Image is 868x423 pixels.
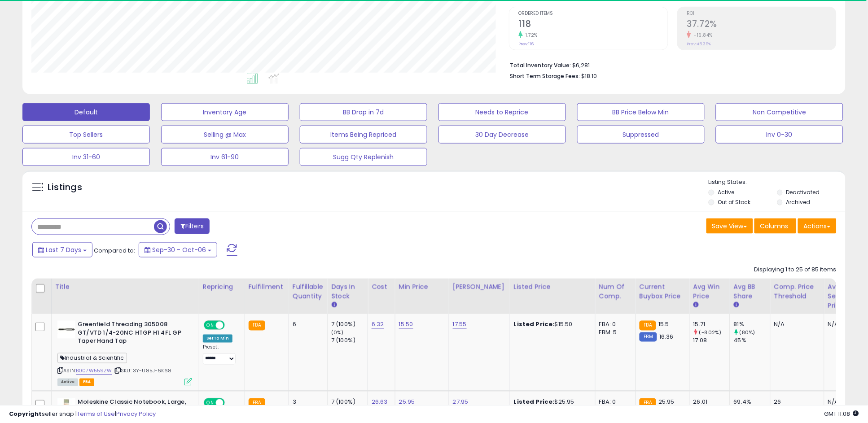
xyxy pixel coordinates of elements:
small: (80%) [740,329,755,336]
small: Prev: 45.36% [687,41,711,47]
div: Set To Min [203,335,233,343]
span: All listings currently available for purchase on Amazon [57,379,78,386]
a: 15.50 [399,320,413,329]
label: Active [718,188,735,196]
div: $15.50 [514,321,588,329]
button: Top Sellers [22,126,150,144]
small: -16.84% [691,32,713,39]
b: Greenfield Threading 305008 GT/VTD 1/4-20NC HTGP H1 4FL GP Taper Hand Tap [78,321,187,348]
span: FBA [79,379,95,386]
div: FBM: 5 [599,329,629,337]
b: Total Inventory Value: [510,61,571,69]
img: 31p1MbAN8TL._SL40_.jpg [57,321,75,339]
div: 45% [734,337,770,345]
div: Repricing [203,282,241,292]
small: 1.72% [523,32,538,39]
a: Terms of Use [77,410,115,418]
div: N/A [774,321,817,329]
div: 15.71 [693,321,730,329]
div: Current Buybox Price [640,282,686,301]
button: Filters [175,218,210,234]
small: FBA [249,321,265,331]
div: Avg Selling Price [828,282,861,310]
div: FBA: 0 [599,321,629,329]
button: Items Being Repriced [300,126,427,144]
div: Cost [372,282,391,292]
button: Actions [798,218,837,234]
button: Non Competitive [716,103,843,121]
div: Listed Price [514,282,592,292]
span: $18.10 [582,72,597,80]
span: 16.36 [659,333,674,341]
button: Inventory Age [161,103,289,121]
span: ON [205,322,216,329]
div: Days In Stock [331,282,364,301]
button: Default [22,103,150,121]
button: 30 Day Decrease [438,126,566,144]
li: $6,281 [510,59,830,70]
div: Displaying 1 to 25 of 85 items [754,266,837,274]
button: Needs to Reprice [438,103,566,121]
div: Fulfillment [249,282,285,292]
small: Days In Stock. [331,301,337,309]
button: Sep-30 - Oct-06 [139,242,217,257]
span: Compared to: [94,246,135,255]
button: BB Price Below Min [577,103,705,121]
div: seller snap | | [9,410,156,419]
a: 6.32 [372,320,384,329]
span: Ordered Items [519,11,668,16]
span: Sep-30 - Oct-06 [152,245,206,254]
button: BB Drop in 7d [300,103,427,121]
label: Out of Stock [718,198,751,206]
strong: Copyright [9,410,42,418]
a: 17.55 [453,320,467,329]
button: Last 7 Days [32,242,92,257]
div: 6 [293,321,320,329]
button: Columns [754,218,797,234]
span: OFF [224,322,238,329]
span: Last 7 Days [46,245,81,254]
small: Avg BB Share. [734,301,739,309]
div: Avg BB Share [734,282,767,301]
small: (-8.02%) [699,329,722,336]
div: Fulfillable Quantity [293,282,324,301]
a: Privacy Policy [116,410,156,418]
b: Short Term Storage Fees: [510,72,580,80]
span: Columns [760,222,789,231]
div: Comp. Price Threshold [774,282,820,301]
span: 15.5 [658,320,669,329]
div: ASIN: [57,321,192,385]
div: 81% [734,321,770,329]
div: [PERSON_NAME] [453,282,506,292]
span: ROI [687,11,836,16]
small: Prev: 116 [519,41,534,47]
label: Archived [786,198,811,206]
button: Suppressed [577,126,705,144]
button: Save View [706,218,753,234]
h2: 118 [519,19,668,31]
div: 7 (100%) [331,321,368,329]
b: Listed Price: [514,320,555,329]
button: Selling @ Max [161,126,289,144]
div: Avg Win Price [693,282,726,301]
span: | SKU: 3Y-U85J-6K68 [114,367,171,375]
h5: Listings [48,181,82,194]
div: Preset: [203,345,238,364]
span: 2025-10-14 11:08 GMT [824,410,859,418]
div: Title [55,282,195,292]
label: Deactivated [786,188,820,196]
small: Avg Win Price. [693,301,699,309]
h2: 37.72% [687,19,836,31]
small: FBM [640,332,657,342]
button: Inv 31-60 [22,148,150,166]
small: FBA [640,321,656,331]
p: Listing States: [709,178,846,187]
button: Inv 0-30 [716,126,843,144]
button: Inv 61-90 [161,148,289,166]
span: Industrial & Scientific [57,353,127,363]
small: (0%) [331,329,344,336]
a: B007W559ZW [76,367,112,375]
div: Num of Comp. [599,282,632,301]
div: 7 (100%) [331,337,368,345]
div: N/A [828,321,858,329]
